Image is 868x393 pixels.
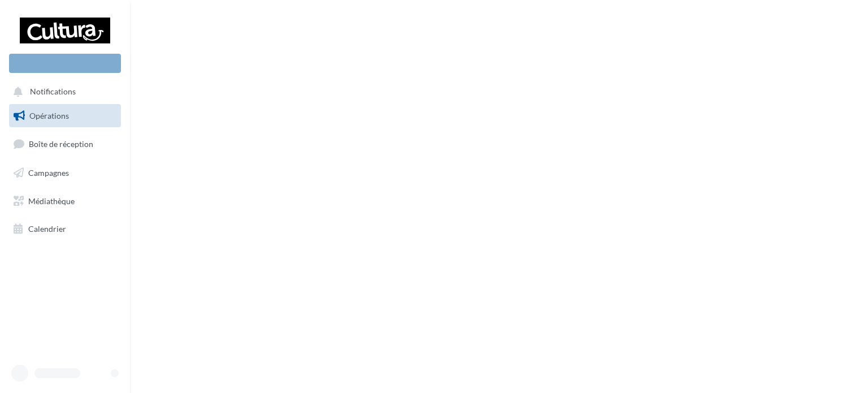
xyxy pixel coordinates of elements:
a: Médiathèque [7,189,123,213]
a: Campagnes [7,161,123,185]
span: Notifications [30,87,76,97]
span: Calendrier [28,224,66,234]
span: Opérations [29,111,69,120]
a: Opérations [7,104,123,128]
div: Nouvelle campagne [9,54,121,73]
a: Boîte de réception [7,132,123,156]
span: Boîte de réception [29,139,93,149]
span: Médiathèque [28,196,75,205]
a: Calendrier [7,217,123,241]
span: Campagnes [28,168,69,178]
